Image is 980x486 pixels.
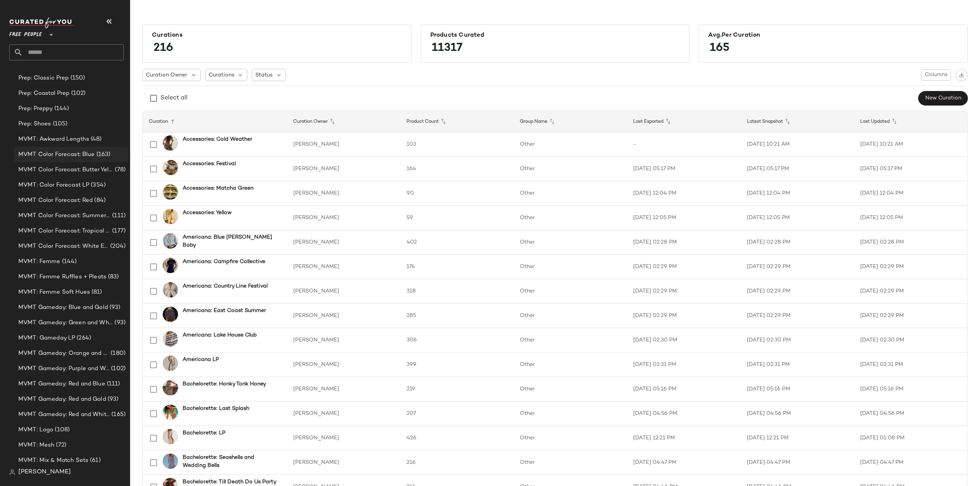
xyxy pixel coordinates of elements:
[400,111,514,132] th: Product Count
[163,135,178,151] img: 101582724_030_i
[287,353,400,377] td: [PERSON_NAME]
[854,328,967,353] td: [DATE] 02:30 PM
[400,181,514,206] td: 90
[854,353,967,377] td: [DATE] 02:31 PM
[18,227,111,236] span: MVMT Color Forecast: Tropical Brights
[741,304,854,328] td: [DATE] 02:29 PM
[70,89,86,98] span: (102)
[53,104,69,113] span: (144)
[921,69,951,81] button: Columns
[183,478,276,486] b: Bachelorette: Till Death Do Us Party
[514,132,627,157] td: Other
[702,34,737,62] span: 165
[514,157,627,181] td: Other
[109,242,126,251] span: (204)
[627,401,740,426] td: [DATE] 04:56 PM
[18,334,75,343] span: MVMT: Gameday LP
[627,206,740,230] td: [DATE] 12:05 PM
[627,328,740,353] td: [DATE] 02:30 PM
[287,328,400,353] td: [PERSON_NAME]
[18,410,110,419] span: MVMT Gameday: Red and White/Red and Black
[854,230,967,255] td: [DATE] 02:28 PM
[400,230,514,255] td: 402
[854,450,967,475] td: [DATE] 04:47 PM
[69,74,85,83] span: (150)
[18,395,106,404] span: MVMT Gameday: Red and Gold
[400,377,514,401] td: 219
[514,111,627,132] th: Group Name
[959,72,964,78] img: svg%3e
[183,160,236,168] b: Accessories: Festival
[163,307,178,322] img: 92425776_042_0
[514,377,627,401] td: Other
[160,94,188,103] div: Select all
[627,181,740,206] td: [DATE] 12:04 PM
[741,401,854,426] td: [DATE] 04:56 PM
[183,453,278,470] b: Bachelorette: Seashells and Wedding Bells
[854,111,967,132] th: Last Updated
[854,401,967,426] td: [DATE] 04:56 PM
[741,426,854,450] td: [DATE] 12:21 PM
[163,405,178,420] img: 93711570_030_d
[255,71,273,79] span: Status
[9,18,74,28] img: cfy_white_logo.C9jOOHJF.svg
[287,304,400,328] td: [PERSON_NAME]
[741,206,854,230] td: [DATE] 12:05 PM
[627,450,740,475] td: [DATE] 04:47 PM
[183,307,266,315] b: Americana: East Coast Summer
[287,157,400,181] td: [PERSON_NAME]
[18,456,88,465] span: MVMT: Mix & Match Sets
[51,120,68,128] span: (105)
[75,334,91,343] span: (264)
[18,468,71,477] span: [PERSON_NAME]
[18,349,109,358] span: MVMT Gameday: Orange and Blue
[113,319,126,327] span: (93)
[854,304,967,328] td: [DATE] 02:29 PM
[741,255,854,279] td: [DATE] 02:29 PM
[163,160,178,175] img: 102269875_030_0
[183,184,253,192] b: Accessories: Matcha Green
[111,211,126,220] span: (111)
[741,181,854,206] td: [DATE] 12:04 PM
[514,181,627,206] td: Other
[400,450,514,475] td: 216
[183,380,266,388] b: Bachelorette: Honky Tonk Honey
[514,230,627,255] td: Other
[424,34,470,62] span: 11317
[146,71,187,79] span: Curation Owner
[400,132,514,157] td: 103
[105,380,120,388] span: (111)
[18,364,109,373] span: MVMT Gameday: Purple and White
[287,111,400,132] th: Curation Owner
[18,273,106,281] span: MVMT: Femme Ruffles + Pleats
[741,353,854,377] td: [DATE] 02:31 PM
[152,32,402,39] div: Curations
[627,353,740,377] td: [DATE] 02:31 PM
[18,303,108,312] span: MVMT Gameday: Blue and Gold
[400,426,514,450] td: 426
[88,456,101,465] span: (61)
[54,441,66,450] span: (72)
[627,304,740,328] td: [DATE] 02:29 PM
[18,181,89,190] span: MVMT: Color Forecast LP
[400,353,514,377] td: 399
[627,255,740,279] td: [DATE] 02:29 PM
[430,32,680,39] div: Products Curated
[163,209,178,224] img: 94919339_072_0
[89,181,106,190] span: (354)
[918,91,968,106] button: New Curation
[18,257,60,266] span: MVMT: Femme
[514,401,627,426] td: Other
[183,209,232,217] b: Accessories: Yellow
[741,328,854,353] td: [DATE] 02:30 PM
[109,364,126,373] span: (102)
[741,230,854,255] td: [DATE] 02:28 PM
[163,453,178,469] img: 100663897_040_0
[741,450,854,475] td: [DATE] 04:47 PM
[18,288,90,297] span: MVMT: Femme Soft Hues
[18,150,95,159] span: MVMT Color Forecast: Blue
[18,104,53,113] span: Prep: Preppy
[18,196,93,205] span: MVMT Color Forecast: Red
[287,181,400,206] td: [PERSON_NAME]
[514,450,627,475] td: Other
